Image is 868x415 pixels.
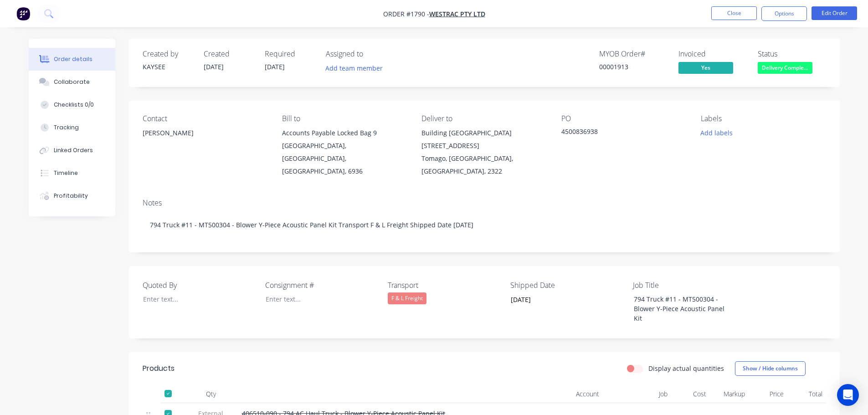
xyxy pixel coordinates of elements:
[633,280,747,291] label: Job Title
[421,114,546,123] div: Deliver to
[54,169,78,177] div: Timeline
[696,127,738,139] button: Add labels
[758,62,812,76] button: Delivery Comple...
[54,101,94,109] div: Checklists 0/0
[54,55,92,63] div: Order details
[710,385,749,403] div: Markup
[265,280,379,291] label: Consignment #
[16,7,30,20] img: Factory
[282,127,407,178] div: Accounts Payable Locked Bag 9[GEOGRAPHIC_DATA], [GEOGRAPHIC_DATA], [GEOGRAPHIC_DATA], 6936
[837,384,859,406] div: Open Intercom Messenger
[282,139,407,178] div: [GEOGRAPHIC_DATA], [GEOGRAPHIC_DATA], [GEOGRAPHIC_DATA], 6936
[787,385,826,403] div: Total
[627,292,740,325] div: 794 Truck #11 - MT500304 - Blower Y-Piece Acoustic Panel Kit
[143,199,826,207] div: Notes
[54,192,88,200] div: Profitability
[812,6,857,20] button: Edit Order
[265,62,285,71] span: [DATE]
[320,62,387,74] button: Add team member
[599,62,668,72] div: 00001913
[648,364,724,373] label: Display actual quantities
[54,78,90,86] div: Collaborate
[421,152,546,178] div: Tomago, [GEOGRAPHIC_DATA], [GEOGRAPHIC_DATA], 2322
[143,363,175,374] div: Products
[504,293,618,307] input: Enter date
[429,10,485,18] a: WesTrac Pty Ltd
[388,280,502,291] label: Transport
[29,116,115,139] button: Tracking
[282,114,407,123] div: Bill to
[758,50,826,58] div: Status
[143,211,826,239] div: 794 Truck #11 - MT500304 - Blower Y-Piece Acoustic Panel Kit Transport F & L Freight Shipped Date...
[749,385,787,403] div: Price
[29,48,115,71] button: Order details
[761,6,807,21] button: Options
[143,280,257,291] label: Quoted By
[204,50,254,58] div: Created
[421,127,546,178] div: Building [GEOGRAPHIC_DATA][STREET_ADDRESS]Tomago, [GEOGRAPHIC_DATA], [GEOGRAPHIC_DATA], 2322
[29,184,115,207] button: Profitability
[603,385,671,403] div: Job
[711,6,757,20] button: Close
[143,127,267,139] div: [PERSON_NAME]
[143,114,267,123] div: Contact
[510,280,624,291] label: Shipped Date
[326,62,388,74] button: Add team member
[678,62,733,73] span: Yes
[282,127,407,139] div: Accounts Payable Locked Bag 9
[512,385,603,403] div: Account
[204,62,224,71] span: [DATE]
[54,123,79,132] div: Tracking
[735,361,806,376] button: Show / Hide columns
[671,385,710,403] div: Cost
[388,292,426,304] div: F & L Freight
[29,93,115,116] button: Checklists 0/0
[265,50,315,58] div: Required
[29,139,115,162] button: Linked Orders
[143,62,193,72] div: KAYSEE
[421,127,546,152] div: Building [GEOGRAPHIC_DATA][STREET_ADDRESS]
[599,50,668,58] div: MYOB Order #
[184,385,238,403] div: Qty
[758,62,812,73] span: Delivery Comple...
[29,71,115,93] button: Collaborate
[54,146,93,154] div: Linked Orders
[143,127,267,156] div: [PERSON_NAME]
[143,50,193,58] div: Created by
[29,162,115,184] button: Timeline
[561,127,675,139] div: 4500836938
[326,50,417,58] div: Assigned to
[678,50,747,58] div: Invoiced
[701,114,826,123] div: Labels
[383,10,429,18] span: Order #1790 -
[561,114,686,123] div: PO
